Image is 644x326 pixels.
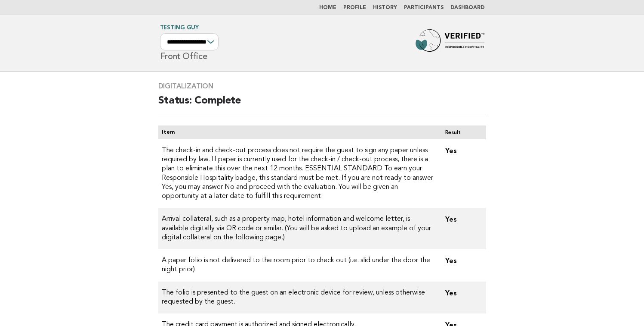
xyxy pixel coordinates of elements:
[373,5,397,10] a: History
[158,282,438,314] td: The folio is presented to the guest on an electronic device for review, unless otherwise requeste...
[438,249,486,282] td: Yes
[416,29,484,57] img: Forbes Travel Guide
[319,5,336,10] a: Home
[158,139,438,208] td: The check-in and check-out process does not require the guest to sign any paper unless required b...
[158,82,486,91] h3: Digitalization
[404,5,444,10] a: Participants
[343,5,366,10] a: Profile
[438,139,486,208] td: Yes
[160,25,219,61] h1: Front Office
[438,208,486,249] td: Yes
[158,125,438,139] th: Item
[158,208,438,249] td: Arrival collateral, such as a property map, hotel information and welcome letter, is available di...
[438,125,486,139] th: Result
[160,25,199,31] a: Testing Guy
[450,5,484,10] a: Dashboard
[158,249,438,282] td: A paper folio is not delivered to the room prior to check out (i.e. slid under the door the night...
[438,282,486,314] td: Yes
[158,94,486,115] h2: Status: Complete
